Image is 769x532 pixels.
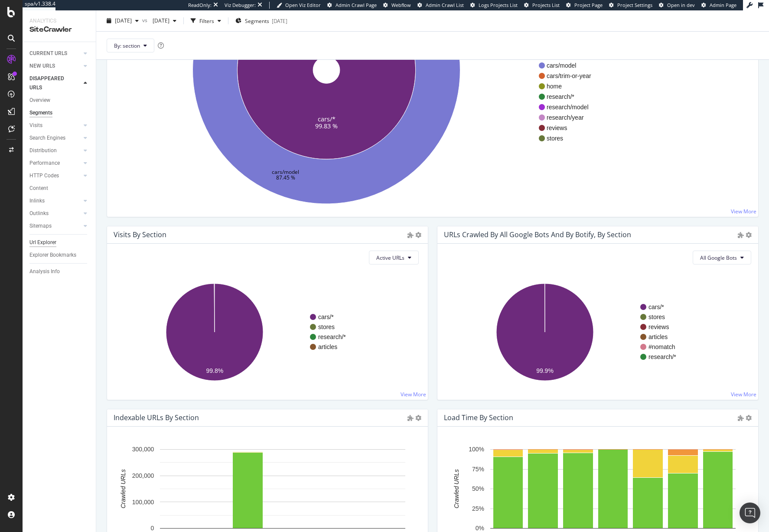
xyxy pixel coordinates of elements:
[469,446,484,453] text: 100%
[648,353,676,360] text: research/*
[132,446,154,453] text: 300,000
[700,254,737,261] span: All Google Bots
[114,229,166,241] h4: Visits by section
[151,525,154,532] text: 0
[107,39,154,52] button: By: section
[472,486,484,493] text: 50%
[318,333,346,340] text: research/*
[401,391,426,398] a: View More
[318,313,334,320] text: cars/*
[547,103,591,111] span: research/model
[648,304,664,310] text: cars/*
[29,146,57,155] div: Distribution
[476,525,484,532] text: 0%
[272,168,299,175] text: cars/model
[369,251,419,264] button: Active URLs
[609,2,652,9] a: Project Settings
[532,2,560,8] span: Projects List
[114,42,140,49] span: By: section
[29,184,90,193] a: Content
[547,134,591,143] span: stores
[415,415,421,421] i: Options
[617,2,652,8] span: Project Settings
[470,2,518,9] a: Logs Projects List
[444,229,631,241] h4: URLs Crawled by All Google Bots and by Botify, by section
[142,16,149,23] span: vs
[29,134,81,143] a: Search Engines
[574,2,603,8] span: Project Page
[547,113,591,122] span: research/year
[29,49,67,58] div: CURRENT URLS
[318,323,335,330] text: stores
[149,17,169,24] span: 2025 Sep. 21st
[29,251,76,260] div: Explorer Bookmarks
[277,2,321,9] a: Open Viz Editor
[29,209,49,218] div: Outlinks
[426,2,464,8] span: Admin Crawl List
[648,323,669,330] text: reviews
[547,124,591,132] span: reviews
[120,470,127,509] text: Crawled URLs
[417,2,464,9] a: Admin Crawl List
[472,505,484,512] text: 25%
[547,82,591,91] span: home
[701,2,736,9] a: Admin Page
[115,17,132,24] span: 2025 Oct. 7th
[132,499,154,506] text: 100,000
[29,251,90,260] a: Explorer Bookmarks
[114,271,421,393] svg: A chart.
[29,17,89,25] div: Analytics
[566,2,603,9] a: Project Page
[206,367,223,374] text: 99.8%
[29,49,81,58] a: CURRENT URLS
[29,62,55,71] div: NEW URLS
[479,2,518,8] span: Logs Projects List
[444,271,751,393] svg: A chart.
[659,2,695,9] a: Open in dev
[132,472,154,479] text: 200,000
[648,343,675,350] text: #nomatch
[29,196,81,206] a: Inlinks
[29,222,81,231] a: Sitemaps
[444,412,513,424] h4: Load Time by section
[29,159,60,168] div: Performance
[536,367,554,374] text: 99.9%
[149,14,180,28] button: [DATE]
[710,2,736,8] span: Admin Page
[29,121,81,130] a: Visits
[336,2,377,8] span: Admin Crawl Page
[29,222,52,231] div: Sitemaps
[114,412,199,424] h4: Indexable URLs by section
[648,333,668,340] text: articles
[29,159,81,168] a: Performance
[383,2,411,9] a: Webflow
[29,96,90,105] a: Overview
[29,62,81,71] a: NEW URLS
[199,17,214,24] div: Filters
[746,415,752,421] i: Options
[29,74,81,92] a: DISAPPEARED URLS
[29,209,81,218] a: Outlinks
[547,72,591,80] span: cars/trim-or-year
[547,61,591,70] span: cars/model
[524,2,560,9] a: Projects List
[225,2,256,9] div: Viz Debugger:
[103,14,142,28] button: [DATE]
[29,96,50,105] div: Overview
[29,134,65,143] div: Search Engines
[29,25,89,35] div: SiteCrawler
[318,114,336,123] text: cars/*
[376,254,404,261] span: Active URLs
[29,74,73,92] div: DISAPPEARED URLS
[29,121,42,130] div: Visits
[327,2,377,9] a: Admin Crawl Page
[29,267,60,276] div: Analysis Info
[648,313,665,320] text: stores
[453,470,460,509] text: Crawled URLs
[232,14,291,28] button: Segments[DATE]
[29,171,81,180] a: HTTP Codes
[693,251,751,264] button: All Google Bots
[415,232,421,238] i: Options
[391,2,411,8] span: Webflow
